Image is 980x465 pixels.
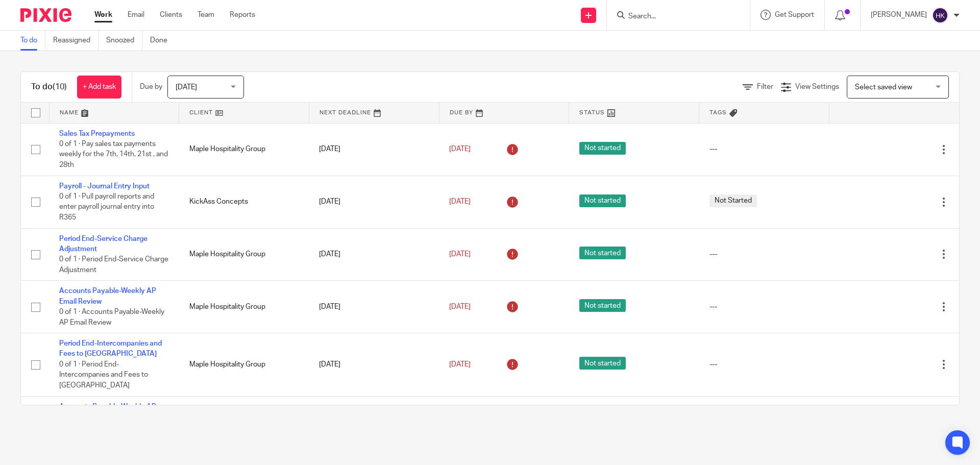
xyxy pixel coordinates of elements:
td: Maple Hospitality Group [179,281,309,333]
span: Get Support [775,11,814,18]
input: Search [627,12,719,21]
td: [DATE] [309,123,439,176]
div: --- [709,359,819,370]
a: Period End-Intercompanies and Fees to [GEOGRAPHIC_DATA] [59,340,162,357]
a: Email [128,10,144,20]
td: Maple Hospitality Group [179,123,309,176]
a: Work [94,10,112,20]
span: [DATE] [449,145,471,153]
div: --- [709,144,819,154]
span: 0 of 1 · Pull payroll reports and enter payroll journal entry into R365 [59,193,154,221]
td: [DATE] [309,396,439,449]
a: Done [150,31,175,51]
span: View Settings [795,83,839,90]
p: Due by [140,82,162,92]
a: Accounts Payable-Weekly AP Email Review [59,287,156,305]
span: 0 of 1 · Pay sales tax payments weekly for the 7th, 14th, 21st , and 28th [59,140,168,168]
span: Not started [579,142,626,155]
a: Snoozed [106,31,142,51]
div: --- [709,249,819,259]
span: [DATE] [176,84,197,91]
td: Coastal Roots Hospitality [179,396,309,449]
td: KickAss Concepts [179,176,309,228]
span: Not started [579,299,626,312]
h1: To do [31,82,67,92]
a: Period End-Service Charge Adjustment [59,235,148,253]
a: Reassigned [53,31,99,51]
a: Sales Tax Prepayments [59,130,135,137]
span: Not started [579,194,626,207]
td: Maple Hospitality Group [179,333,309,396]
img: Pixie [20,8,71,22]
span: Not started [579,357,626,370]
a: Clients [160,10,182,20]
td: [DATE] [309,281,439,333]
span: Select saved view [855,84,912,91]
a: To do [20,31,45,51]
span: [DATE] [449,198,471,205]
span: [DATE] [449,361,471,368]
span: 0 of 1 · Accounts Payable-Weekly AP Email Review [59,308,164,326]
span: Filter [757,83,773,90]
span: 0 of 1 · Period End-Service Charge Adjustment [59,256,168,274]
span: (10) [53,83,67,91]
td: Maple Hospitality Group [179,228,309,281]
a: Team [198,10,214,20]
a: Payroll - Journal Entry Input [59,183,150,190]
a: Accounts Payable-Weekly AP Email Review [59,403,156,421]
img: svg%3E [932,7,948,23]
p: [PERSON_NAME] [871,10,927,20]
td: [DATE] [309,333,439,396]
span: 0 of 1 · Period End-Intercompanies and Fees to [GEOGRAPHIC_DATA] [59,361,148,389]
span: [DATE] [449,251,471,258]
span: Tags [709,110,727,115]
a: + Add task [77,76,121,99]
span: Not Started [709,194,757,207]
td: [DATE] [309,228,439,281]
span: [DATE] [449,303,471,310]
a: Reports [230,10,255,20]
div: --- [709,302,819,312]
span: Not started [579,247,626,259]
td: [DATE] [309,176,439,228]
